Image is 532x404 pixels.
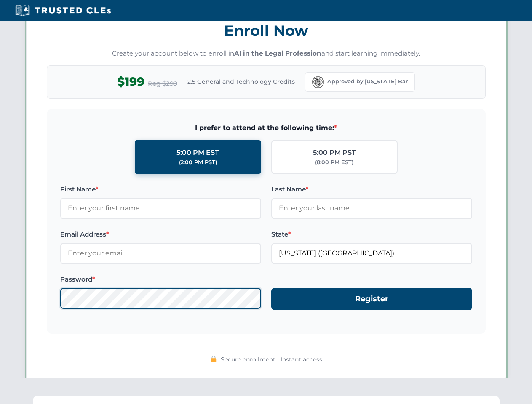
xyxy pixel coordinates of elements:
[221,355,322,364] span: Secure enrollment • Instant access
[117,72,144,91] span: $199
[47,17,486,44] h3: Enroll Now
[187,77,295,86] span: 2.5 General and Technology Credits
[327,77,408,86] span: Approved by [US_STATE] Bar
[271,243,472,264] input: Florida (FL)
[60,243,261,264] input: Enter your email
[313,147,356,158] div: 5:00 PM PST
[60,184,261,194] label: First Name
[210,356,217,362] img: 🔒
[13,4,113,17] img: Trusted CLEs
[271,288,472,310] button: Register
[176,147,219,158] div: 5:00 PM EST
[60,122,472,133] span: I prefer to attend at the following time:
[271,184,472,194] label: Last Name
[315,158,353,167] div: (8:00 PM EST)
[234,49,321,57] strong: AI in the Legal Profession
[179,158,217,167] div: (2:00 PM PST)
[47,49,486,58] p: Create your account below to enroll in and start learning immediately.
[60,274,261,284] label: Password
[60,198,261,219] input: Enter your first name
[148,79,177,89] span: Reg $299
[312,76,324,88] img: Florida Bar
[271,198,472,219] input: Enter your last name
[271,229,472,239] label: State
[60,229,261,239] label: Email Address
